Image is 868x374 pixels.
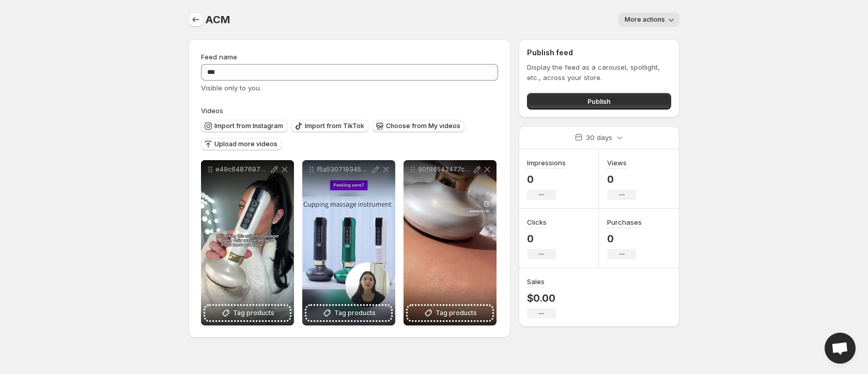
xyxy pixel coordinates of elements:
p: Display the feed as a carousel, spotlight, etc., across your store. [527,62,671,83]
span: Choose from My videos [386,122,460,130]
span: Tag products [233,308,274,318]
div: f5a5307193454dc7ad22fc741b57b30fTag products [302,160,395,325]
h3: Impressions [527,158,566,168]
button: Publish [527,93,671,110]
button: Upload more videos [201,138,282,150]
p: e49c6487697e4018a6ed9c6aeab1413b [215,165,269,174]
span: Import from TikTok [305,122,364,130]
p: 0 [527,173,566,185]
p: 0 [527,232,556,245]
div: e49c6487697e4018a6ed9c6aeab1413bTag products [201,160,294,325]
span: Import from Instagram [214,122,283,130]
span: Videos [201,106,223,115]
span: Feed name [201,53,237,61]
button: More actions [618,12,679,27]
h3: Purchases [607,217,642,227]
span: Upload more videos [214,140,277,148]
h3: Clicks [527,217,547,227]
button: Import from Instagram [201,120,287,132]
span: Tag products [334,308,376,318]
button: Tag products [408,306,492,320]
h3: Views [607,158,627,168]
button: Settings [189,12,203,27]
button: Choose from My videos [373,120,464,132]
span: More actions [625,15,665,24]
p: 30 days [586,132,612,143]
h2: Publish feed [527,48,671,58]
span: Publish [587,96,611,106]
button: Import from TikTok [291,120,368,132]
div: 90f86543477c4dceb6219c4d8e456b74Tag products [404,160,497,325]
p: 0 [607,232,642,245]
p: 0 [607,173,636,185]
span: Tag products [436,308,477,318]
span: Visible only to you. [201,84,261,92]
button: Tag products [205,306,290,320]
p: f5a5307193454dc7ad22fc741b57b30f [317,165,370,174]
span: ACM [205,13,229,26]
p: $0.00 [527,292,556,304]
button: Tag products [306,306,391,320]
h3: Sales [527,276,545,287]
a: Open chat [825,333,856,364]
p: 90f86543477c4dceb6219c4d8e456b74 [418,165,472,174]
